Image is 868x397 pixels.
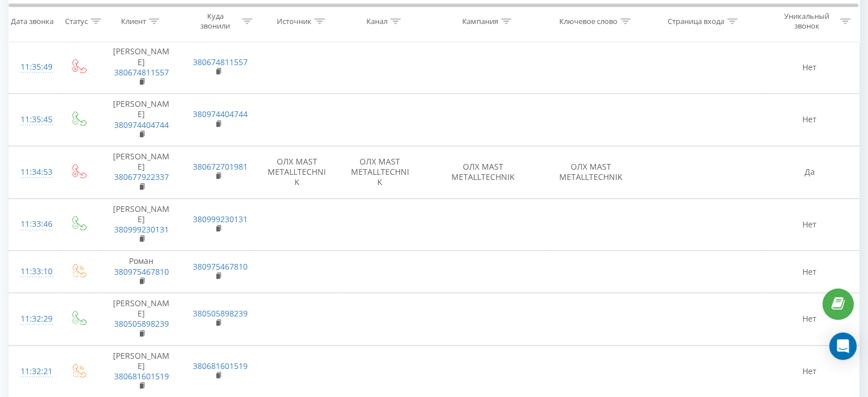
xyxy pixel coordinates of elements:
[21,213,47,235] div: 11:33:46
[776,12,837,31] div: Уникальный звонок
[101,198,181,251] td: ⁨[PERSON_NAME]
[193,109,248,119] a: 380974404744
[21,109,47,131] div: 11:35:45
[65,17,88,26] div: Статус
[668,17,724,26] div: Страница входа
[21,161,47,183] div: 11:34:53
[760,293,859,346] td: Нет
[760,198,859,251] td: Нет
[422,146,545,198] td: ОЛХ MAST METALLTECHNIK
[101,146,181,198] td: [PERSON_NAME]
[21,308,47,330] div: 11:32:29
[21,260,47,283] div: 11:33:10
[462,17,498,26] div: Кампания
[114,318,169,329] a: 380505898239
[255,146,338,198] td: ОЛХ MAST METALLTECHNIK
[193,308,248,319] a: 380505898239
[338,146,422,198] td: ОЛХ MAST METALLTECHNIK
[193,57,248,67] a: 380674811557
[544,146,637,198] td: ОЛХ MAST METALLTECHNIK
[760,94,859,146] td: Нет
[193,360,248,371] a: 380681601519
[11,17,54,26] div: Дата звонка
[829,332,857,360] div: Open Intercom Messenger
[101,293,181,346] td: [PERSON_NAME]
[277,17,312,26] div: Источник
[760,251,859,293] td: Нет
[114,119,169,130] a: 380974404744
[101,251,181,293] td: Роман
[366,17,387,26] div: Канал
[193,214,248,224] a: 380999230131
[101,41,181,94] td: [PERSON_NAME]
[193,161,248,172] a: 380672701981
[121,17,146,26] div: Клиент
[114,224,169,235] a: 380999230131
[101,94,181,146] td: [PERSON_NAME]
[114,266,169,277] a: 380975467810
[559,17,617,26] div: Ключевое слово
[21,56,47,78] div: 11:35:49
[760,146,859,198] td: Да
[114,371,169,382] a: 380681601519
[114,171,169,182] a: 380677922337
[21,360,47,383] div: 11:32:21
[193,261,248,272] a: 380975467810
[114,67,169,78] a: 380674811557
[760,41,859,94] td: Нет
[192,12,240,31] div: Куда звонили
